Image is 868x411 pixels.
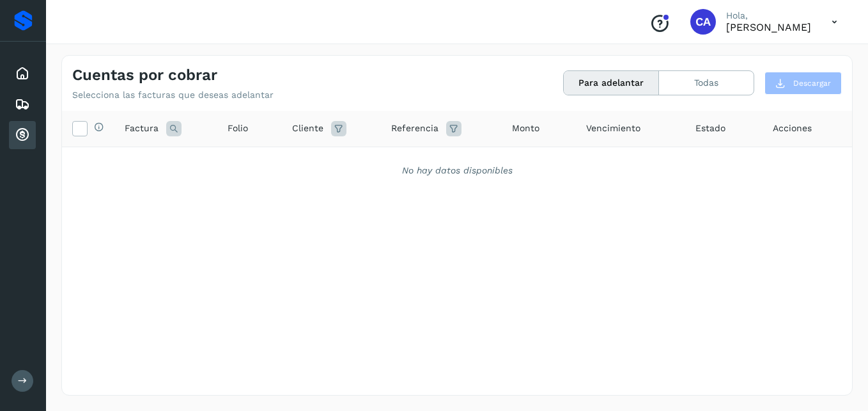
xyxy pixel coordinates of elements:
button: Descargar [764,72,842,95]
div: No hay datos disponibles [79,164,835,177]
div: Embarques [9,90,36,118]
span: Cliente [292,122,323,135]
span: Factura [125,122,159,135]
p: Hola, [726,10,811,21]
span: Monto [512,122,539,135]
span: Acciones [773,122,812,135]
button: Todas [659,71,754,95]
p: CARLOS ADRIAN VILLA HERNANDEZ [726,21,811,33]
span: Vencimiento [586,122,640,135]
button: Para adelantar [564,71,659,95]
p: Selecciona las facturas que deseas adelantar [72,90,274,101]
span: Estado [695,122,725,135]
span: Descargar [793,77,831,89]
h4: Cuentas por cobrar [72,66,217,85]
span: Folio [228,122,248,135]
span: Referencia [391,122,438,135]
div: Inicio [9,60,36,88]
div: Cuentas por cobrar [9,121,36,149]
